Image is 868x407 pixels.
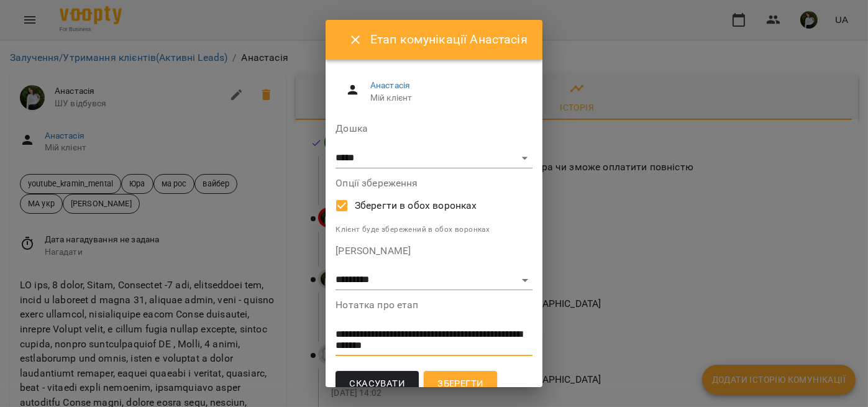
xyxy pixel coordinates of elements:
span: Скасувати [349,376,405,392]
button: Скасувати [336,371,419,397]
label: Нотатка про етап [336,300,532,310]
button: Зберегти [424,371,497,397]
label: [PERSON_NAME] [336,246,532,256]
label: Опції збереження [336,178,532,188]
a: Анастасія [370,80,410,90]
label: Дошка [336,124,532,134]
p: Клієнт буде збережений в обох воронках [336,224,532,236]
h6: Етап комунікації Анастасія [370,30,528,49]
button: Close [340,25,370,55]
span: Зберегти [437,376,483,392]
span: Мій клієнт [370,92,523,104]
span: Зберегти в обох воронках [355,198,477,213]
